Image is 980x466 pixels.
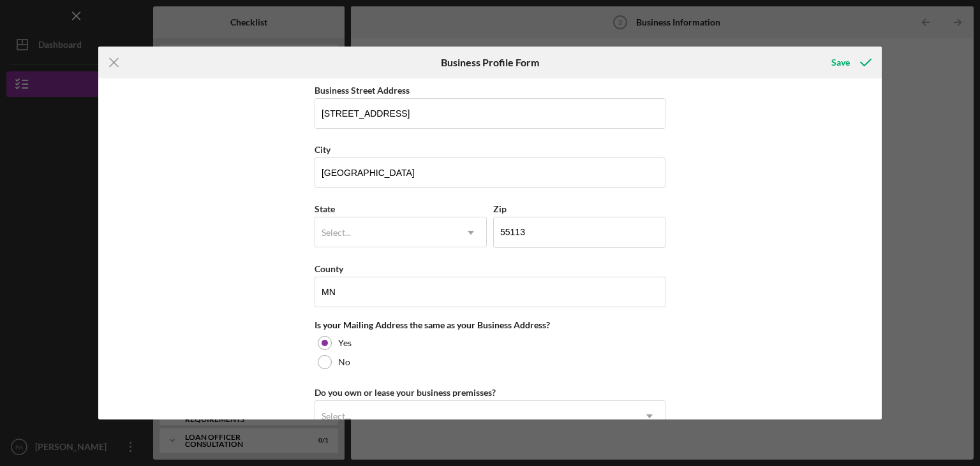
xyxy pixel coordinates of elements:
[819,50,882,75] button: Save
[322,228,351,238] div: Select...
[441,57,539,68] h6: Business Profile Form
[322,411,351,421] div: Select...
[315,263,343,274] label: County
[831,50,850,75] div: Save
[493,203,507,214] label: Zip
[315,320,665,330] div: Is your Mailing Address the same as your Business Address?
[338,357,350,367] label: No
[338,338,352,348] label: Yes
[315,85,410,96] label: Business Street Address
[315,144,330,155] label: City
